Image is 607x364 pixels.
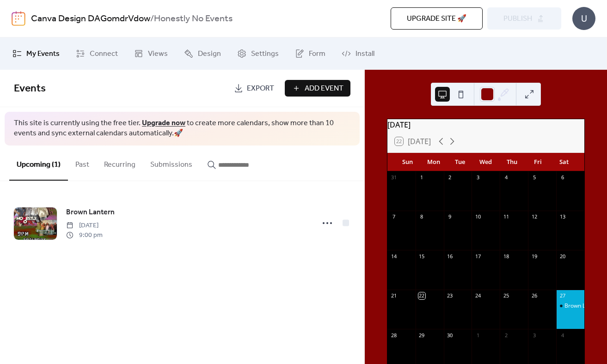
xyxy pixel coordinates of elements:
div: Brown Lantern [564,302,602,310]
a: Settings [230,41,286,66]
img: logo [12,11,25,26]
span: 9:00 pm [66,231,103,240]
span: Upgrade site 🚀 [407,13,466,24]
a: Canva Design DAGomdrVdow [31,10,150,28]
span: [DATE] [66,221,103,231]
div: 23 [447,292,454,299]
div: 13 [559,213,566,220]
div: 6 [559,174,566,181]
div: 4 [503,174,509,181]
div: 2 [503,332,509,339]
span: Export [247,83,274,94]
span: Brown Lantern [66,207,115,218]
div: 4 [559,332,566,339]
button: Upcoming (1) [9,146,68,181]
div: 31 [390,174,397,181]
div: 20 [559,253,566,260]
div: 11 [503,213,509,220]
a: My Events [6,41,67,66]
a: Design [177,41,228,66]
div: Sat [551,153,577,171]
div: 8 [418,213,425,220]
div: 3 [531,332,538,339]
button: Recurring [97,146,143,180]
div: 15 [418,253,425,260]
span: Install [356,49,374,60]
a: Connect [69,41,125,66]
div: 17 [474,253,481,260]
div: 19 [531,253,538,260]
div: 21 [390,292,397,299]
button: Upgrade site 🚀 [391,7,483,30]
span: Form [309,49,325,60]
div: 12 [531,213,538,220]
div: 5 [531,174,538,181]
div: U [572,7,595,30]
a: Upgrade now [142,116,185,130]
button: Past [68,146,97,180]
span: Events [14,79,46,99]
div: 14 [390,253,397,260]
span: Settings [251,49,279,60]
div: Brown Lantern [556,302,584,310]
div: 3 [474,174,481,181]
span: This site is currently using the free tier. to create more calendars, show more than 10 events an... [14,118,350,139]
div: 22 [418,292,425,299]
a: Export [227,80,281,97]
div: 1 [418,174,425,181]
span: Add Event [305,83,343,94]
div: 29 [418,332,425,339]
div: 28 [390,332,397,339]
div: 10 [474,213,481,220]
div: Mon [421,153,447,171]
div: 25 [503,292,509,299]
div: 16 [447,253,454,260]
div: 7 [390,213,397,220]
a: Views [127,41,175,66]
div: Thu [499,153,525,171]
b: / [150,10,154,28]
a: Brown Lantern [66,206,115,218]
b: Honestly No Events [154,10,233,28]
div: 27 [559,292,566,299]
div: 26 [531,292,538,299]
div: Wed [473,153,499,171]
a: Install [335,41,381,66]
div: Fri [525,153,551,171]
div: 9 [447,213,454,220]
div: 18 [503,253,509,260]
span: Connect [90,49,118,60]
span: My Events [26,49,60,60]
div: Tue [447,153,472,171]
a: Form [288,41,332,66]
button: Add Event [285,80,350,97]
div: Sun [395,153,421,171]
div: 30 [447,332,454,339]
span: Design [198,49,221,60]
button: Submissions [143,146,200,180]
div: 1 [474,332,481,339]
div: 2 [447,174,454,181]
span: Views [148,49,168,60]
div: [DATE] [387,119,584,130]
div: 24 [474,292,481,299]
